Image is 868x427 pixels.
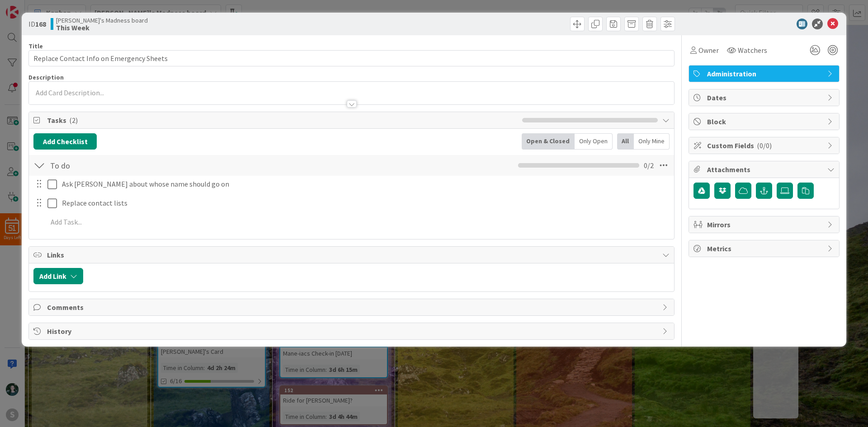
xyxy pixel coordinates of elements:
[644,160,654,171] span: 0 / 2
[707,116,823,127] span: Block
[47,157,250,174] input: Add Checklist...
[707,92,823,103] span: Dates
[634,133,670,150] div: Only Mine
[56,24,148,31] b: This Week
[35,19,46,28] b: 168
[707,243,823,254] span: Metrics
[28,73,64,81] span: Description
[56,17,148,24] span: [PERSON_NAME]'s Madness board
[28,19,46,29] span: ID
[28,50,675,66] input: type card name here...
[62,179,668,189] p: Ask [PERSON_NAME] about whose name should go on
[47,302,658,313] span: Comments
[69,116,78,125] span: ( 2 )
[707,164,823,175] span: Attachments
[707,68,823,79] span: Administration
[28,42,43,50] label: Title
[738,45,767,56] span: Watchers
[698,45,719,56] span: Owner
[707,140,823,151] span: Custom Fields
[47,326,658,337] span: History
[617,133,634,150] div: All
[33,268,83,284] button: Add Link
[33,133,97,150] button: Add Checklist
[47,115,518,126] span: Tasks
[62,198,668,208] p: Replace contact lists
[47,249,658,260] span: Links
[707,219,823,230] span: Mirrors
[575,133,613,150] div: Only Open
[757,141,772,150] span: ( 0/0 )
[522,133,575,150] div: Open & Closed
